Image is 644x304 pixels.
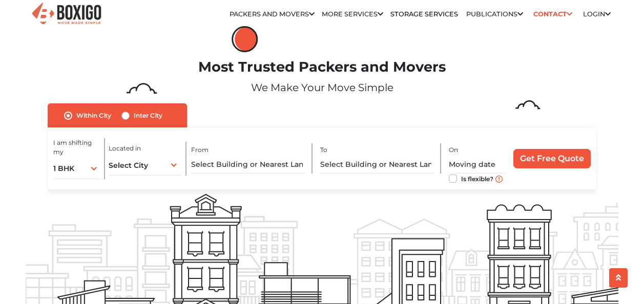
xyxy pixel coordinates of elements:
[466,10,523,18] a: Publications
[26,59,618,76] h1: Most Trusted Packers and Movers
[513,149,591,168] input: Get Free Quote
[449,156,506,173] input: Moving date
[530,6,576,22] a: Contact
[609,268,628,288] button: scroll up
[390,10,458,18] a: Storage Services
[53,138,101,157] label: I am shifting my
[31,2,102,27] img: Boxigo
[320,156,434,173] input: Select Building or Nearest Landmark
[76,110,111,122] label: Within City
[26,80,618,95] p: We Make Your Move Simple
[109,144,141,153] label: Located in
[109,161,148,170] span: Select City
[583,10,611,18] a: Login
[322,10,383,18] a: More services
[53,164,74,173] span: 1 BHK
[230,10,315,18] a: Packers and Movers
[134,110,162,122] label: Inter City
[461,172,493,183] label: Is flexible?
[191,145,209,155] label: From
[191,156,305,173] input: Select Building or Nearest Landmark
[449,145,458,155] label: On
[495,176,503,183] img: move_date_info
[320,145,327,155] label: To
